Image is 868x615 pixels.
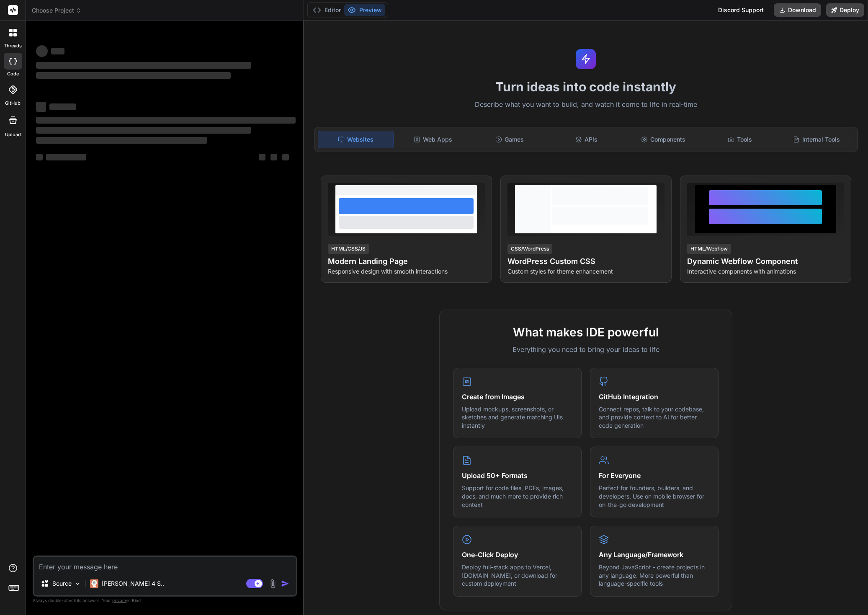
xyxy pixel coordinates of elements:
[453,344,719,354] p: Everything you need to bring your ideas to life
[51,48,64,54] span: ‌
[102,579,164,588] p: [PERSON_NAME] 4 S..
[36,102,46,112] span: ‌
[713,3,769,17] div: Discord Support
[36,45,48,57] span: ‌
[599,550,710,560] h4: Any Language/Framework
[702,131,777,148] div: Tools
[462,470,573,481] h4: Upload 50+ Formats
[5,131,21,138] label: Upload
[687,256,844,267] h4: Dynamic Webflow Component
[507,244,552,254] div: CSS/WordPress
[7,70,19,78] label: code
[32,6,82,15] span: Choose Project
[774,3,821,17] button: Download
[33,597,297,605] p: Always double-check its answers. Your in Bind
[36,62,251,69] span: ‌
[309,79,863,94] h1: Turn ideas into code instantly
[90,579,98,588] img: Claude 4 Sonnet
[36,117,296,124] span: ‌
[46,154,86,160] span: ‌
[328,256,485,267] h4: Modern Landing Page
[282,154,289,160] span: ‌
[36,154,43,160] span: ‌
[462,484,573,509] p: Support for code files, PDFs, images, docs, and much more to provide rich context
[36,72,231,79] span: ‌
[462,550,573,560] h4: One-Click Deploy
[4,42,22,49] label: threads
[462,563,573,588] p: Deploy full-stack apps to Vercel, [DOMAIN_NAME], or download for custom deployment
[779,131,854,148] div: Internal Tools
[270,154,277,160] span: ‌
[599,563,710,588] p: Beyond JavaScript - create projects in any language. More powerful than language-specific tools
[507,256,665,267] h4: WordPress Custom CSS
[549,131,624,148] div: APIs
[395,131,470,148] div: Web Apps
[52,579,72,588] p: Source
[112,598,127,603] span: privacy
[74,580,81,587] img: Pick Models
[462,405,573,430] p: Upload mockups, screenshots, or sketches and generate matching UIs instantly
[259,154,265,160] span: ‌
[453,323,719,341] h2: What makes IDE powerful
[268,579,278,589] img: attachment
[462,392,573,402] h4: Create from Images
[599,470,710,481] h4: For Everyone
[507,267,665,276] p: Custom styles for theme enhancement
[318,131,394,148] div: Websites
[36,137,207,144] span: ‌
[599,392,710,402] h4: GitHub Integration
[309,99,863,110] p: Describe what you want to build, and watch it come to life in real-time
[687,267,844,276] p: Interactive components with animations
[626,131,701,148] div: Components
[344,4,385,16] button: Preview
[826,3,864,17] button: Deploy
[328,267,485,276] p: Responsive design with smooth interactions
[5,100,21,107] label: GitHub
[281,579,289,588] img: icon
[309,4,344,16] button: Editor
[687,244,731,254] div: HTML/Webflow
[472,131,547,148] div: Games
[36,127,251,134] span: ‌
[599,484,710,509] p: Perfect for founders, builders, and developers. Use on mobile browser for on-the-go development
[599,405,710,430] p: Connect repos, talk to your codebase, and provide context to AI for better code generation
[49,103,76,110] span: ‌
[328,244,369,254] div: HTML/CSS/JS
